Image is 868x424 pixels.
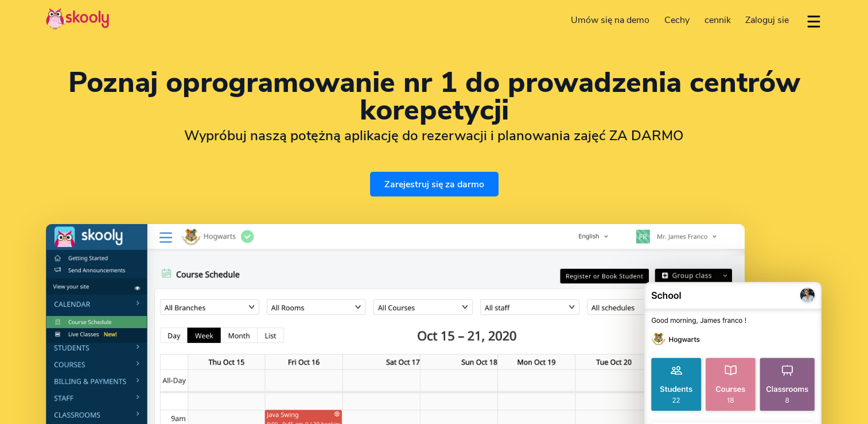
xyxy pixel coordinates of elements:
[657,11,697,29] a: Cechy
[745,14,789,26] span: Zaloguj sie
[46,127,822,144] h2: Wypróbuj naszą potężną aplikację do rezerwacji i planowania zajęć ZA DARMO
[46,69,822,124] h1: Poznaj oprogramowanie nr 1 do prowadzenia centrów korepetycji
[46,7,109,30] img: Skooly
[738,11,796,29] a: Zaloguj sie
[805,8,822,34] button: dropdown menu
[564,11,657,29] a: Umów się na demo
[697,11,738,29] a: cennik
[704,14,731,26] span: cennik
[370,172,499,196] a: Zarejestruj się za darmo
